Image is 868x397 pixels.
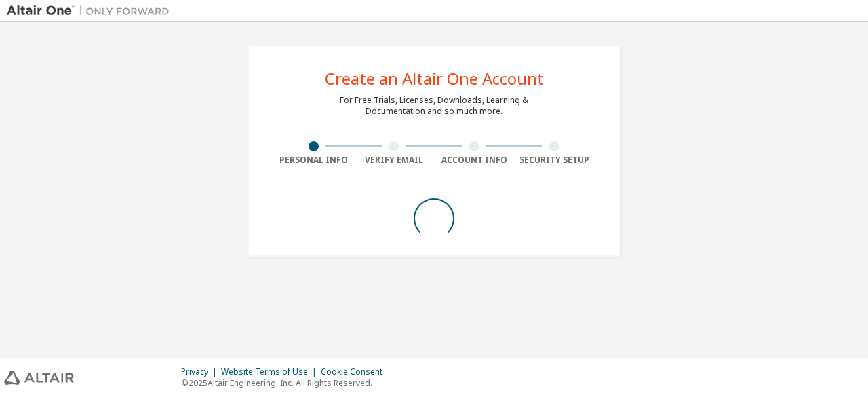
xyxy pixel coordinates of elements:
img: Altair One [7,4,176,18]
div: Account Info [434,155,515,166]
div: Cookie Consent [321,366,391,377]
img: altair_logo.svg [4,371,74,385]
div: Personal Info [273,155,354,166]
div: Create an Altair One Account [325,71,544,87]
div: For Free Trials, Licenses, Downloads, Learning & Documentation and so much more. [340,95,528,117]
p: © 2025 Altair Engineering, Inc. All Rights Reserved. [181,377,391,389]
div: Verify Email [354,155,435,166]
div: Security Setup [515,155,595,166]
div: Website Terms of Use [221,366,321,377]
div: Privacy [181,366,221,377]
